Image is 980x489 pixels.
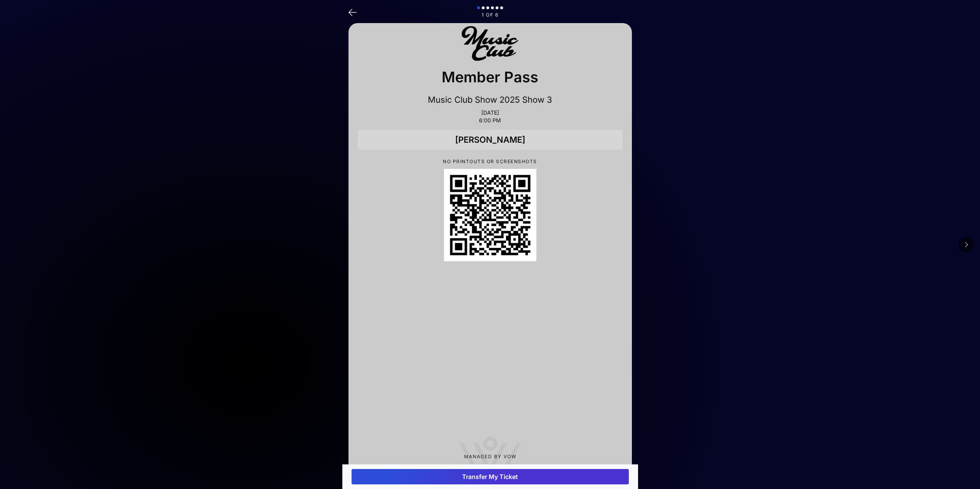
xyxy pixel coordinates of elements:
div: [PERSON_NAME] [358,130,623,150]
p: 6:00 PM [358,117,623,124]
p: Member Pass [358,66,623,88]
p: [DATE] [358,110,623,116]
p: NO PRINTOUTS OR SCREENSHOTS [358,159,623,164]
button: Transfer My Ticket [352,469,629,484]
p: 1 of 6 [348,12,632,18]
div: QR Code [444,169,536,261]
p: Music Club Show 2025 Show 3 [358,94,623,105]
